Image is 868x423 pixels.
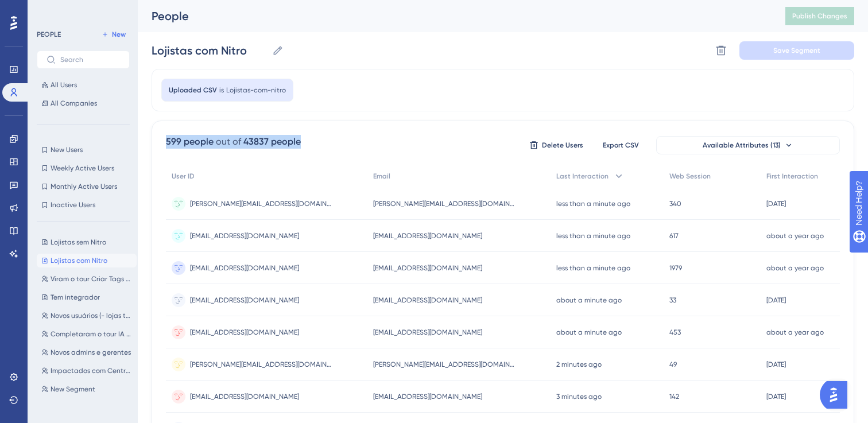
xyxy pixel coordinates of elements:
span: [EMAIL_ADDRESS][DOMAIN_NAME] [373,328,482,337]
button: Delete Users [528,136,585,154]
span: is [219,86,224,95]
span: Completaram o tour IA CRM [51,329,132,339]
span: User ID [172,172,195,181]
input: Search [60,56,120,64]
span: 453 [669,328,681,337]
span: Novos usuários (- lojas testes) [51,311,132,320]
span: Delete Users [542,141,583,150]
span: 33 [669,296,676,305]
time: about a year ago [766,328,824,336]
span: 142 [669,392,679,401]
button: New Segment [37,382,137,396]
span: Email [373,172,390,181]
span: Lojistas sem Nitro [51,238,106,247]
time: [DATE] [766,200,786,208]
button: Weekly Active Users [37,161,130,175]
span: [EMAIL_ADDRESS][DOMAIN_NAME] [373,296,482,305]
time: less than a minute ago [556,264,630,272]
span: [EMAIL_ADDRESS][DOMAIN_NAME] [190,296,299,305]
span: Publish Changes [792,11,847,21]
span: Weekly Active Users [51,164,114,173]
div: 599 people [166,135,214,149]
button: Lojistas sem Nitro [37,235,137,249]
div: 43837 people [243,135,301,149]
span: Last Interaction [556,172,609,181]
span: Web Session [669,172,711,181]
time: about a year ago [766,264,824,272]
button: Publish Changes [785,7,854,25]
time: 2 minutes ago [556,360,602,368]
button: Export CSV [592,136,649,154]
button: Available Attributes (13) [656,136,840,154]
time: [DATE] [766,393,786,401]
span: [PERSON_NAME][EMAIL_ADDRESS][DOMAIN_NAME] [373,199,517,208]
span: All Users [51,80,77,90]
button: Impactados com Central de pagamentos [37,364,137,378]
span: [EMAIL_ADDRESS][DOMAIN_NAME] [190,263,299,273]
span: Export CSV [603,141,639,150]
span: [EMAIL_ADDRESS][DOMAIN_NAME] [190,328,299,337]
span: [EMAIL_ADDRESS][DOMAIN_NAME] [373,392,482,401]
span: Available Attributes (13) [703,141,781,150]
button: Novos admins e gerentes [37,346,137,359]
button: All Users [37,78,130,92]
span: [EMAIL_ADDRESS][DOMAIN_NAME] [190,231,299,240]
span: First Interaction [766,172,818,181]
span: 617 [669,231,679,240]
span: [PERSON_NAME][EMAIL_ADDRESS][DOMAIN_NAME] [190,360,334,369]
button: Novos usuários (- lojas testes) [37,309,137,323]
iframe: UserGuiding AI Assistant Launcher [820,378,854,412]
button: New [98,28,130,41]
span: 49 [669,360,677,369]
button: All Companies [37,96,130,110]
button: New Users [37,143,130,157]
span: [EMAIL_ADDRESS][DOMAIN_NAME] [190,392,299,401]
span: Need Help? [27,3,72,17]
span: 1979 [669,263,682,273]
div: PEOPLE [37,30,61,39]
button: Inactive Users [37,198,130,212]
button: Monthly Active Users [37,180,130,193]
div: People [152,8,757,24]
button: Tem integrador [37,290,137,304]
span: [EMAIL_ADDRESS][DOMAIN_NAME] [373,231,482,240]
span: New [112,30,126,39]
span: New Users [51,145,83,154]
time: less than a minute ago [556,200,630,208]
span: [EMAIL_ADDRESS][DOMAIN_NAME] [373,263,482,273]
time: less than a minute ago [556,232,630,240]
time: about a minute ago [556,328,622,336]
time: [DATE] [766,360,786,368]
span: Lojistas com Nitro [51,256,107,265]
span: Viram o tour Criar Tags Personalizáveis [51,274,132,284]
button: Save Segment [739,41,854,60]
time: about a minute ago [556,296,622,304]
span: [PERSON_NAME][EMAIL_ADDRESS][DOMAIN_NAME] [373,360,517,369]
span: [PERSON_NAME][EMAIL_ADDRESS][DOMAIN_NAME] [190,199,334,208]
span: Tem integrador [51,293,100,302]
span: All Companies [51,99,97,108]
span: Lojistas-com-nitro [226,86,286,95]
button: Viram o tour Criar Tags Personalizáveis [37,272,137,286]
span: 340 [669,199,681,208]
time: 3 minutes ago [556,393,602,401]
button: Lojistas com Nitro [37,254,137,267]
span: Impactados com Central de pagamentos [51,366,132,375]
span: Inactive Users [51,200,95,209]
input: Segment Name [152,42,268,59]
button: Completaram o tour IA CRM [37,327,137,341]
span: Save Segment [773,46,820,55]
span: Novos admins e gerentes [51,348,131,357]
time: about a year ago [766,232,824,240]
span: Monthly Active Users [51,182,117,191]
span: New Segment [51,385,95,394]
div: out of [216,135,241,149]
span: Uploaded CSV [169,86,217,95]
time: [DATE] [766,296,786,304]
